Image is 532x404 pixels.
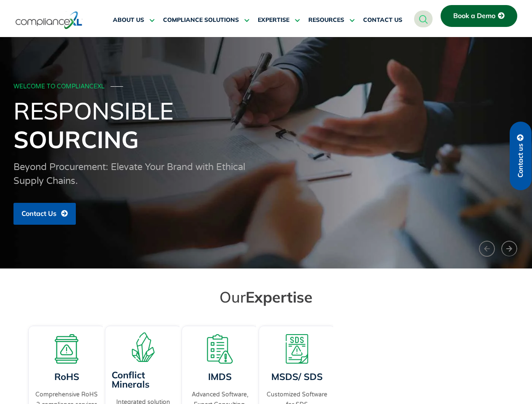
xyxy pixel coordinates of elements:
span: Contact us [517,144,524,178]
a: CONTACT US [363,10,402,30]
span: RESOURCES [308,16,344,24]
a: Conflict Minerals [112,369,150,390]
span: EXPERTISE [258,16,289,24]
h2: Our [30,287,502,306]
img: A representation of minerals [128,332,158,362]
img: A warning board with SDS displaying [282,334,312,364]
a: ABOUT US [113,10,155,30]
span: Book a Demo [453,12,495,20]
img: A list board with a warning [205,334,235,364]
span: ABOUT US [113,16,144,24]
span: Beyond Procurement: Elevate Your Brand with Ethical Supply Chains. [13,162,245,186]
a: MSDS/ SDS [271,371,323,383]
a: Contact us [510,122,532,190]
span: ─── [111,83,123,90]
a: IMDS [208,371,232,383]
span: COMPLIANCE SOLUTIONS [163,16,239,24]
a: RoHS [54,371,79,383]
a: Contact Us [13,203,76,225]
span: CONTACT US [363,16,402,24]
a: RESOURCES [308,10,355,30]
a: EXPERTISE [258,10,300,30]
img: A board with a warning sign [52,334,81,364]
span: Expertise [246,287,313,306]
img: logo-one.svg [16,11,83,30]
a: navsearch-button [414,11,433,27]
span: Contact Us [21,210,56,218]
span: Sourcing [13,125,139,154]
h1: Responsible [13,96,519,154]
a: COMPLIANCE SOLUTIONS [163,10,249,30]
a: Book a Demo [441,5,517,27]
div: WELCOME TO COMPLIANCEXL [13,83,516,90]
